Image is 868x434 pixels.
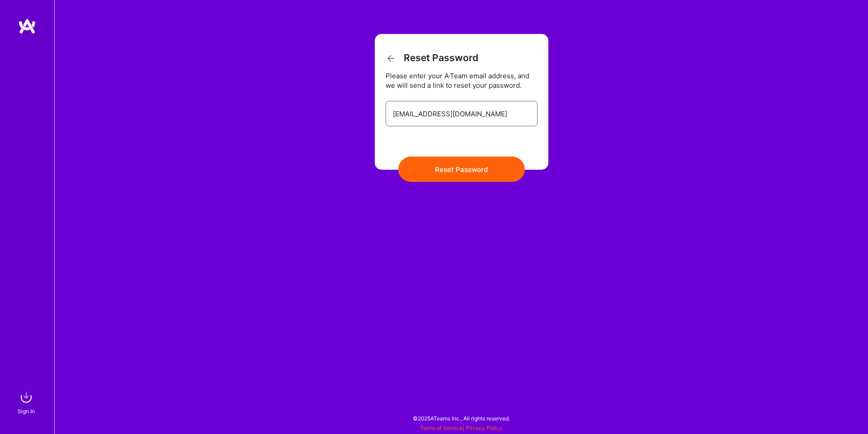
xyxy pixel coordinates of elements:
[18,406,35,416] div: Sign In
[398,157,525,182] button: Reset Password
[386,53,396,64] i: icon ArrowBack
[386,52,478,64] h3: Reset Password
[420,424,462,431] a: Terms of Service
[18,18,36,34] img: logo
[19,388,35,416] a: sign inSign In
[17,388,35,406] img: sign in
[54,407,868,429] div: © 2025 ATeams Inc., All rights reserved.
[466,424,502,431] a: Privacy Policy
[386,71,538,90] div: Please enter your A·Team email address, and we will send a link to reset your password.
[393,102,530,125] input: Email...
[420,424,502,431] span: |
